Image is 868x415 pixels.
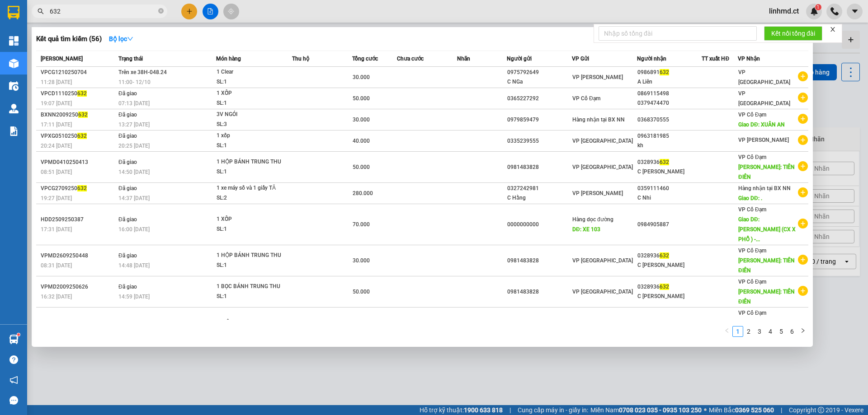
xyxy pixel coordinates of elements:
div: SL: 1 [217,77,284,87]
span: 632 [660,69,669,75]
span: VP [GEOGRAPHIC_DATA] [738,90,790,107]
span: Chưa cước [397,56,424,62]
span: Giao DĐ: XUÂN AN [738,121,785,128]
span: VP Cổ Đạm [738,279,766,285]
span: plus-circle [798,135,808,145]
span: 632 [77,185,87,191]
span: 08:31 [DATE] [41,262,72,269]
div: VPCG1210250704 [41,68,116,77]
span: 20:25 [DATE] [118,143,150,149]
span: VP [GEOGRAPHIC_DATA] [572,257,633,264]
li: 1 [732,326,743,337]
div: 0328936 [637,158,702,167]
strong: Bộ lọc [109,35,133,42]
div: C Hằng [507,193,571,203]
li: 6 [787,326,797,337]
a: 4 [765,326,775,336]
li: Next Page [797,326,808,337]
div: 0984905887 [637,220,702,229]
div: 1 XỐP [217,89,284,98]
span: Hàng dọc đường [572,320,613,326]
div: SL: 1 [217,98,284,108]
span: Giao DĐ: [PERSON_NAME] (CX X PHỔ ) -... [738,216,796,242]
span: VP [GEOGRAPHIC_DATA] [572,138,633,144]
span: 40.000 [353,138,370,144]
span: 632 [660,159,669,165]
span: DĐ: XE 103 [572,226,600,233]
span: plus-circle [798,187,808,197]
span: Đã giao [118,133,137,139]
span: Đã giao [118,320,137,326]
span: VP Nhận [738,56,760,62]
img: warehouse-icon [9,81,19,91]
span: VP [GEOGRAPHIC_DATA] [738,69,790,85]
span: search [38,8,44,14]
span: plus-circle [798,219,808,228]
span: Thu hộ [292,56,309,62]
button: left [722,326,732,337]
li: 4 [765,326,776,337]
img: warehouse-icon [9,335,19,344]
span: 14:37 [DATE] [118,195,150,201]
span: VP [GEOGRAPHIC_DATA] [572,289,633,295]
a: 6 [787,326,797,336]
span: [PERSON_NAME] [41,56,83,62]
span: [PERSON_NAME]: TIÊN ĐIÊN [738,164,795,180]
img: logo-vxr [8,6,19,19]
span: 20:24 [DATE] [41,143,72,149]
div: 1 XỐP [217,214,284,224]
div: C NGa [507,77,571,87]
div: 0335239555 [507,136,571,146]
div: 0981483828 [507,287,571,297]
div: C [PERSON_NAME] [637,167,702,177]
div: 0000000000 [507,220,571,229]
div: 0359111460 [637,184,702,193]
span: Trên xe 38H-048.24 [118,69,167,75]
img: dashboard-icon [9,36,19,46]
span: VP [PERSON_NAME] [738,137,789,143]
span: plus-circle [798,161,808,171]
div: SL: 3 [217,120,284,130]
div: 1 HỘP BÁNH TRUNG THU [217,251,284,261]
span: 11:28 [DATE] [41,79,72,85]
div: 0975792649 [507,68,571,77]
span: VP Cổ Đạm [738,112,766,118]
div: VPCG2709250 [41,184,116,193]
span: right [800,328,806,333]
b: GỬI : VP [GEOGRAPHIC_DATA] [11,65,135,96]
span: Đã giao [118,185,137,191]
span: close-circle [158,8,164,14]
div: HDD2509250387 [41,215,116,224]
span: 14:48 [DATE] [118,262,150,269]
button: Kết nối tổng đài [764,26,822,41]
li: Previous Page [722,326,732,337]
li: Hotline: 1900252555 [85,33,378,45]
a: 1 [733,326,743,336]
span: VP [GEOGRAPHIC_DATA] [572,164,633,170]
span: Hàng nhận tại BX NN [572,117,625,123]
div: 0379474470 [637,98,702,108]
div: VPMD2009250626 [41,282,116,292]
span: Giao DĐ: . [738,195,762,201]
div: SL: 2 [217,193,284,203]
span: Kết nối tổng đài [771,28,815,38]
span: Hàng nhận tại BX NN [738,185,791,191]
span: plus-circle [798,93,808,103]
img: logo.jpg [11,11,57,56]
span: TT xuất HĐ [702,56,729,62]
span: 632 [78,112,88,118]
span: 280.000 [353,190,373,196]
span: 16:32 [DATE] [41,294,72,300]
span: 30.000 [353,257,370,264]
span: VP Cổ Đạm [738,206,766,213]
li: 2 [743,326,754,337]
span: 19:27 [DATE] [41,195,72,201]
span: 17:11 [DATE] [41,121,72,128]
span: Trạng thái [118,56,143,62]
span: 632 [77,90,87,97]
span: notification [9,376,18,384]
span: 14:50 [DATE] [118,169,150,175]
sup: 1 [17,333,20,336]
div: 0869115498 [637,89,702,98]
div: 0328936 [637,251,702,261]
